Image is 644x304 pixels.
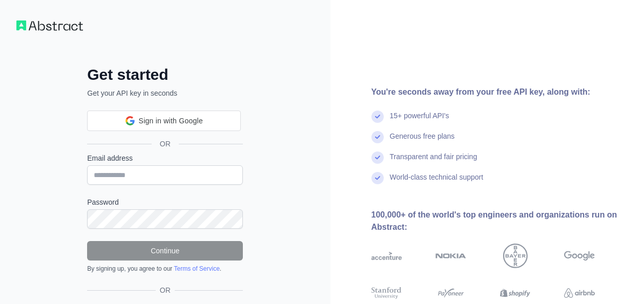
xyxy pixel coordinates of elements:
[87,265,243,273] div: By signing up, you agree to our .
[371,86,628,98] div: You're seconds away from your free API key, along with:
[152,139,179,149] span: OR
[390,151,477,172] div: Transparent and fair pricing
[16,20,83,31] img: Workflow
[371,111,384,123] img: check mark
[371,286,402,301] img: stanford university
[87,111,241,131] div: Sign in with Google
[87,197,243,207] label: Password
[87,66,243,84] h2: Get started
[390,111,449,131] div: 15+ powerful API's
[435,286,466,301] img: payoneer
[435,244,466,268] img: nokia
[156,285,175,295] span: OR
[371,172,384,184] img: check mark
[390,172,484,192] div: World-class technical support
[87,88,243,98] p: Get your API key in seconds
[87,153,243,163] label: Email address
[371,131,384,143] img: check mark
[371,209,628,233] div: 100,000+ of the world's top engineers and organizations run on Abstract:
[503,244,528,268] img: bayer
[139,116,203,126] span: Sign in with Google
[371,244,402,268] img: accenture
[564,286,595,301] img: airbnb
[371,151,384,164] img: check mark
[564,244,595,268] img: google
[87,241,243,260] button: Continue
[500,286,531,301] img: shopify
[174,265,219,272] a: Terms of Service
[390,131,455,151] div: Generous free plans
